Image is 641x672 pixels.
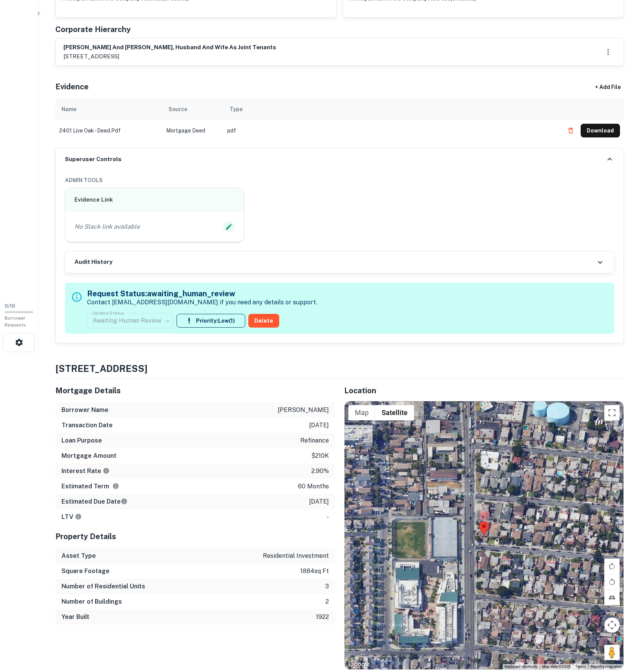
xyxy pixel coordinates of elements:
div: Name [62,105,76,114]
h5: Mortgage Details [55,385,335,396]
button: Show street map [348,405,375,420]
h6: Evidence Link [74,195,235,204]
a: Report a map error [591,664,621,669]
button: Tilt map [604,590,620,605]
a: Open this area in Google Maps (opens a new window) [346,659,372,669]
label: Update Status [92,310,124,316]
p: refinance [300,436,329,445]
h6: Square Footage [62,567,110,576]
td: pdf [223,120,560,141]
th: Name [55,99,162,120]
svg: Term is based on a standard schedule for this type of loan. [112,483,119,489]
p: [DATE] [309,497,329,506]
h6: Asset Type [62,551,96,561]
button: Delete file [564,124,578,137]
h6: Number of Residential Units [62,582,145,591]
p: 1922 [316,612,329,622]
h6: Loan Purpose [62,436,102,445]
p: 1884 sq ft [300,567,329,576]
button: Drag Pegman onto the map to open Street View [604,645,620,660]
button: Keyboard shortcuts [505,664,537,669]
h6: Transaction Date [62,421,113,430]
p: 2 [325,597,329,606]
h6: Number of Buildings [62,597,122,606]
p: 2.90% [311,467,329,476]
h5: Request Status: awaiting_human_review [87,288,317,299]
p: residential investment [263,551,329,561]
iframe: Chat Widget [603,611,641,648]
p: $210k [311,451,329,460]
td: 2401 live oak - deed.pdf [55,120,162,141]
h5: Location [344,385,624,396]
img: Google [346,659,372,669]
h5: Property Details [55,531,335,542]
button: Toggle fullscreen view [604,405,620,420]
button: Edit Slack Link [223,221,235,233]
button: Download [581,124,620,137]
h6: Superuser Controls [65,155,121,164]
button: Rotate map clockwise [604,559,620,574]
button: Show satellite imagery [375,405,414,420]
h6: Estimated Due Date [62,497,128,506]
h6: Year Built [62,612,89,622]
span: Map data ©2025 [542,664,571,669]
h6: LTV [62,512,82,522]
span: 0 / 10 [5,303,15,309]
h6: Mortgage Amount [62,451,117,460]
p: No Slack link available [74,222,140,231]
div: Source [168,105,187,114]
th: Source [162,99,223,120]
h5: Corporate Hierarchy [55,24,131,35]
div: Awaiting Human Review [87,310,173,331]
h6: Borrower Name [62,405,108,415]
span: Borrower Requests [5,315,26,328]
p: [PERSON_NAME] [278,405,329,415]
h6: [PERSON_NAME] and [PERSON_NAME], husband and wife as joint tenants [63,43,276,52]
td: Mortgage Deed [162,120,223,141]
button: Delete [248,314,279,328]
svg: The interest rates displayed on the website are for informational purposes only and may be report... [103,467,110,474]
div: Type [230,105,243,114]
p: - [327,512,329,522]
svg: LTVs displayed on the website are for informational purposes only and may be reported incorrectly... [75,513,82,520]
h6: Interest Rate [62,467,110,476]
p: 3 [325,582,329,591]
div: + Add File [581,80,635,94]
a: Terms (opens in new tab) [575,664,586,669]
h6: Audit History [74,258,112,267]
p: 60 months [298,482,329,491]
h4: [STREET_ADDRESS] [55,362,624,375]
h6: Estimated Term [62,482,119,491]
div: scrollable content [55,99,624,148]
p: Contact [EMAIL_ADDRESS][DOMAIN_NAME] if you need any details or support. [87,298,317,307]
p: [DATE] [309,421,329,430]
th: Type [223,99,560,120]
button: Rotate map counterclockwise [604,574,620,590]
button: Priority:Low(1) [176,314,245,328]
svg: Estimate is based on a standard schedule for this type of loan. [121,498,128,505]
h6: ADMIN TOOLS [65,176,614,184]
p: [STREET_ADDRESS] [63,52,276,61]
h5: Evidence [55,81,89,92]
